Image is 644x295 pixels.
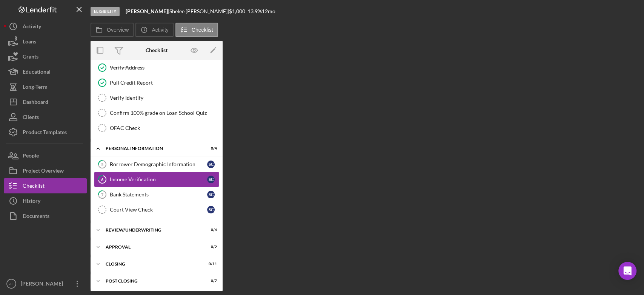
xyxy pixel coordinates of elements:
div: [PERSON_NAME] [19,276,68,293]
div: Shelee [PERSON_NAME] | [169,8,229,14]
div: S C [207,206,215,213]
div: Court View Check [110,207,207,213]
button: Project Overview [4,163,87,178]
text: AL [9,282,14,286]
div: Documents [23,209,49,225]
div: History [23,193,40,210]
tspan: 5 [101,162,103,167]
div: Long-Term [23,79,48,96]
button: Documents [4,209,87,224]
button: Overview [91,23,134,37]
a: 6Income VerificationSC [94,172,219,187]
button: Educational [4,64,87,79]
button: History [4,193,87,209]
div: Borrower Demographic Information [110,161,207,167]
a: Court View CheckSC [94,202,219,217]
div: | [126,8,169,14]
tspan: 6 [101,177,104,182]
button: People [4,148,87,163]
div: Eligibility [91,7,120,16]
a: OFAC Check [94,120,219,136]
div: 0 / 11 [203,262,217,266]
button: AL[PERSON_NAME] [4,276,87,291]
a: Verify Identify [94,90,219,105]
button: Loans [4,34,87,49]
div: Closing [106,262,198,266]
div: Approval [106,245,198,249]
div: Post Closing [106,279,198,283]
button: Grants [4,49,87,64]
a: Verify Address [94,60,219,75]
div: S C [207,191,215,198]
div: 0 / 2 [203,245,217,249]
div: S C [207,161,215,168]
div: People [23,148,39,165]
div: Confirm 100% grade on Loan School Quiz [110,110,218,116]
div: Checklist [23,178,45,195]
tspan: 7 [101,192,104,197]
div: Activity [23,19,41,36]
button: Long-Term [4,79,87,94]
div: 0 / 7 [203,279,217,283]
div: Clients [23,110,39,127]
label: Activity [152,27,168,33]
div: Verify Identify [110,95,218,101]
div: Grants [23,49,38,66]
div: Product Templates [23,125,67,142]
div: OFAC Check [110,125,218,131]
div: Pull Credit Report [110,80,218,86]
a: Pull Credit Report [94,75,219,90]
button: Clients [4,110,87,125]
div: Review/Underwriting [106,228,198,232]
div: Project Overview [23,163,64,180]
div: 0 / 4 [203,146,217,151]
div: Personal Information [106,146,198,151]
b: [PERSON_NAME] [126,8,168,14]
button: Product Templates [4,125,87,140]
button: Checklist [175,23,218,37]
div: Bank Statements [110,192,207,198]
div: 0 / 4 [203,228,217,232]
button: Dashboard [4,94,87,110]
div: Income Verification [110,176,207,182]
div: Open Intercom Messenger [618,262,636,280]
div: 12 mo [262,8,275,14]
button: Checklist [4,178,87,193]
button: Activity [135,23,173,37]
a: 5Borrower Demographic InformationSC [94,157,219,172]
label: Overview [107,27,129,33]
div: S C [207,176,215,183]
label: Checklist [192,27,213,33]
button: Activity [4,19,87,34]
div: Verify Address [110,65,218,71]
div: Dashboard [23,94,48,111]
span: $1,000 [229,8,245,14]
div: Checklist [146,47,168,53]
div: Loans [23,34,36,51]
a: Confirm 100% grade on Loan School Quiz [94,105,219,120]
div: 13.9 % [247,8,262,14]
div: Educational [23,64,51,81]
a: 7Bank StatementsSC [94,187,219,202]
